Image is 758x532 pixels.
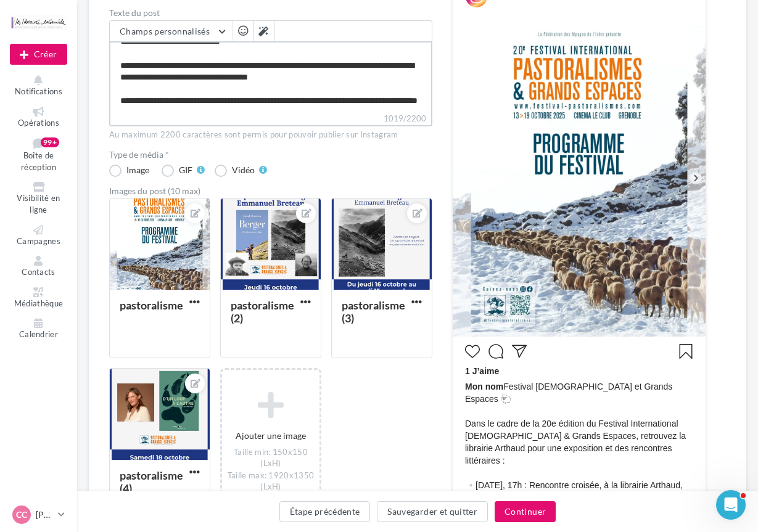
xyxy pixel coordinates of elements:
[19,329,58,339] span: Calendrier
[120,26,210,36] span: Champs personnalisés
[15,86,62,96] span: Notifications
[495,501,556,522] button: Continuer
[678,344,693,359] svg: Enregistrer
[488,344,503,359] svg: Commenter
[41,137,59,147] div: 99+
[109,9,432,17] label: Texte du post
[179,166,192,174] div: GIF
[716,490,746,520] iframe: Intercom live chat
[377,501,488,522] button: Sauvegarder et quitter
[10,44,67,65] button: Créer
[10,316,67,342] a: Calendrier
[465,344,480,359] svg: J’aime
[109,150,432,159] label: Type de média *
[10,179,67,217] a: Visibilité en ligne
[10,104,67,131] a: Opérations
[10,285,67,311] a: Médiathèque
[109,112,432,126] label: 1019/2200
[279,501,371,522] button: Étape précédente
[465,382,503,391] span: Mon nom
[36,509,53,521] p: [PERSON_NAME]
[10,503,67,526] a: CC [PERSON_NAME]
[109,187,432,195] div: Images du post (10 max)
[10,73,67,99] button: Notifications
[110,21,233,42] button: Champs personnalisés
[18,118,59,128] span: Opérations
[126,166,149,174] div: Image
[512,344,527,359] svg: Partager la publication
[109,129,432,141] div: Au maximum 2200 caractères sont permis pour pouvoir publier sur Instagram
[22,267,56,277] span: Contacts
[231,298,294,325] div: pastoralisme (2)
[120,469,183,495] div: pastoralisme (4)
[342,298,405,325] div: pastoralisme (3)
[10,135,67,174] a: Boîte de réception99+
[16,509,27,521] span: CC
[120,298,183,312] div: pastoralisme
[17,236,60,246] span: Campagnes
[232,166,255,174] div: Vidéo
[10,253,67,280] a: Contacts
[21,151,56,173] span: Boîte de réception
[17,194,60,215] span: Visibilité en ligne
[14,298,64,308] span: Médiathèque
[10,44,67,65] div: Nouvelle campagne
[465,365,693,380] div: 1 J’aime
[10,223,67,249] a: Campagnes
